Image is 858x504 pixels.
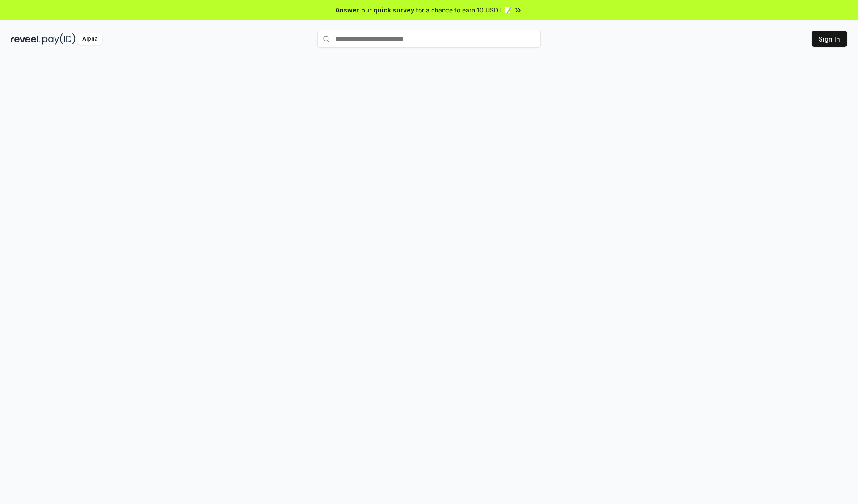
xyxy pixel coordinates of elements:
button: Sign In [812,31,847,47]
span: Answer our quick survey [336,5,414,15]
div: Alpha [77,33,102,45]
img: reveel_dark [11,33,41,45]
span: for a chance to earn 10 USDT 📝 [416,5,512,15]
img: pay_id [42,33,76,45]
